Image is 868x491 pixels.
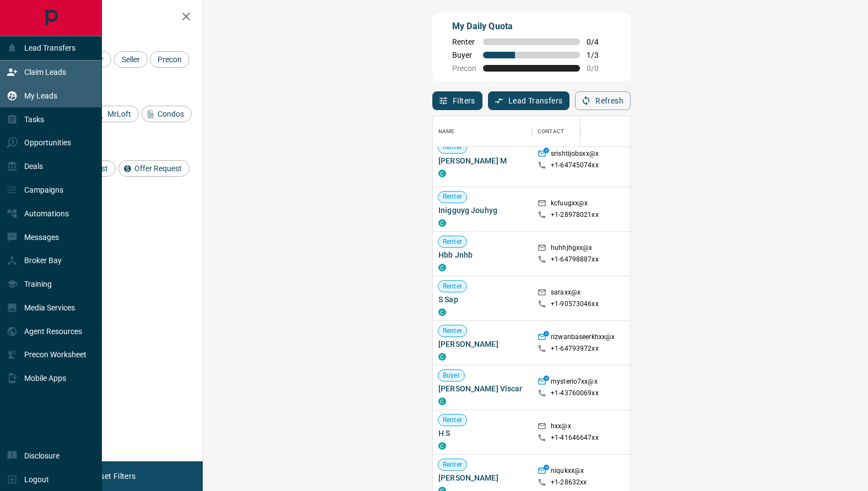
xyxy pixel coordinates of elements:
[131,164,186,173] span: Offer Request
[587,51,611,59] span: 1 / 3
[154,110,188,118] span: Condos
[142,106,192,122] div: Condos
[438,416,466,425] span: Renter
[452,64,476,73] span: Precon
[438,442,446,450] div: condos.ca
[118,160,189,177] div: Offer Request
[114,51,148,68] div: Seller
[438,308,446,316] div: condos.ca
[35,11,192,24] h2: Filters
[438,205,527,216] span: Inigguyg Jouhyg
[438,326,466,336] span: Renter
[587,37,611,46] span: 0 / 4
[438,264,446,271] div: condos.ca
[438,294,527,305] span: S Sap
[433,116,532,147] div: Name
[438,428,527,439] span: H S
[154,55,186,64] span: Precon
[438,155,527,166] span: [PERSON_NAME] M
[551,389,599,398] p: +1- 43760069xx
[551,161,599,170] p: +1- 64745074xx
[452,51,476,59] span: Buyer
[532,116,620,147] div: Contact
[438,170,446,177] div: condos.ca
[118,55,144,64] span: Seller
[452,20,611,33] p: My Daily Quota
[104,110,135,118] span: MrLoft
[438,339,527,350] span: [PERSON_NAME]
[438,282,466,291] span: Renter
[84,467,143,485] button: Reset Filters
[538,116,564,147] div: Contact
[587,64,611,73] span: 0 / 0
[438,193,466,202] span: Renter
[551,288,581,299] p: saraxx@x
[551,255,599,264] p: +1- 64798887xx
[438,460,466,470] span: Renter
[575,91,631,110] button: Refresh
[438,143,466,152] span: Renter
[438,472,527,483] span: [PERSON_NAME]
[91,106,139,122] div: MrLoft
[551,466,584,478] p: niqukxx@x
[551,332,615,344] p: rizwanbaseerkhxx@x
[150,51,189,68] div: Precon
[488,91,570,110] button: Lead Transfers
[551,199,588,210] p: kcfuugxx@x
[438,237,466,247] span: Renter
[438,353,446,361] div: condos.ca
[551,433,599,443] p: +1- 41646647xx
[551,210,599,220] p: +1- 28978021xx
[551,377,598,389] p: mysterio7xx@x
[452,37,476,46] span: Renter
[438,383,527,394] span: [PERSON_NAME] Viscar
[551,422,571,433] p: hxx@x
[551,243,592,255] p: huhhjhgxx@x
[438,116,455,147] div: Name
[551,478,587,487] p: +1- 28632xx
[551,344,599,353] p: +1- 64793972xx
[551,299,599,309] p: +1- 90573046xx
[438,371,464,380] span: Buyer
[438,219,446,227] div: condos.ca
[551,149,599,161] p: srishtijobsxx@x
[438,249,527,260] span: Hbb Jnhb
[438,397,446,405] div: condos.ca
[432,91,482,110] button: Filters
